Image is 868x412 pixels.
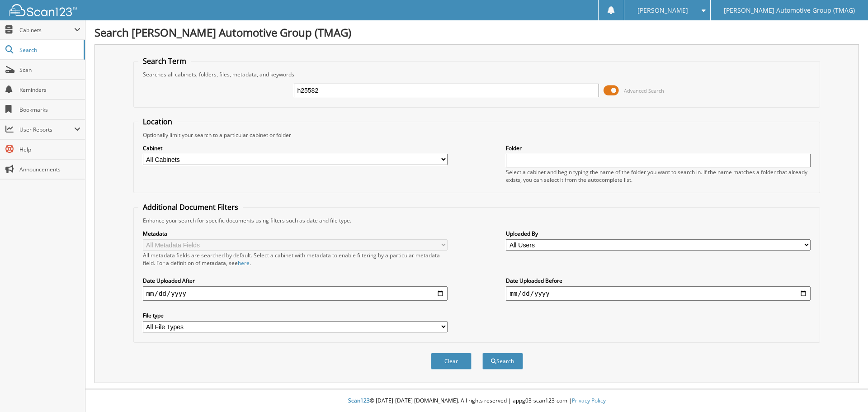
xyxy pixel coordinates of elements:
[637,8,688,13] span: [PERSON_NAME]
[19,86,80,94] span: Reminders
[138,71,816,78] div: Searches all cabinets, folders, files, metadata, and keywords
[138,217,816,224] div: Enhance your search for specific documents using filters such as date and file type.
[138,202,243,212] legend: Additional Document Filters
[143,251,448,267] div: All metadata fields are searched by default. Select a cabinet with metadata to enable filtering b...
[506,230,811,237] label: Uploaded By
[431,353,472,369] button: Clear
[572,397,606,404] a: Privacy Policy
[19,66,80,74] span: Scan
[143,144,448,152] label: Cabinet
[823,369,868,412] iframe: Chat Widget
[624,87,664,94] span: Advanced Search
[506,144,811,152] label: Folder
[506,286,811,301] input: end
[348,397,370,404] span: Scan123
[506,168,811,184] div: Select a cabinet and begin typing the name of the folder you want to search in. If the name match...
[19,46,79,54] span: Search
[94,25,859,40] h1: Search [PERSON_NAME] Automotive Group (TMAG)
[238,259,250,267] a: here
[19,126,74,133] span: User Reports
[506,277,811,284] label: Date Uploaded Before
[724,8,855,13] span: [PERSON_NAME] Automotive Group (TMAG)
[138,117,177,127] legend: Location
[9,4,77,16] img: scan123-logo-white.svg
[19,106,80,114] span: Bookmarks
[143,230,448,237] label: Metadata
[143,312,448,319] label: File type
[19,146,80,153] span: Help
[19,26,74,34] span: Cabinets
[143,277,448,284] label: Date Uploaded After
[138,56,191,66] legend: Search Term
[482,353,523,369] button: Search
[143,286,448,301] input: start
[138,131,816,139] div: Optionally limit your search to a particular cabinet or folder
[19,166,80,173] span: Announcements
[85,390,868,412] div: © [DATE]-[DATE] [DOMAIN_NAME]. All rights reserved | appg03-scan123-com |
